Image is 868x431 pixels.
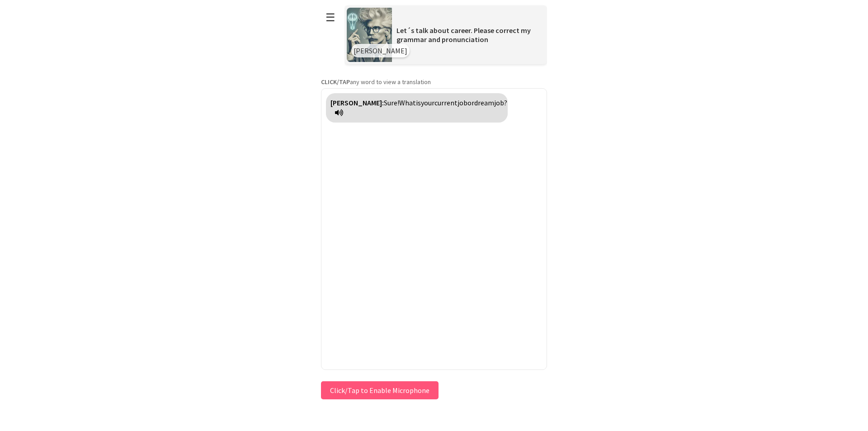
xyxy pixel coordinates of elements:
[354,46,407,55] span: [PERSON_NAME]
[347,8,392,62] img: Scenario Image
[321,78,547,86] p: any word to view a translation
[321,381,439,399] button: Click/Tap to Enable Microphone
[326,93,508,123] div: Click to translate
[321,78,350,86] strong: CLICK/TAP
[421,98,434,107] span: your
[474,98,494,107] span: dream
[416,98,421,107] span: is
[384,98,399,107] span: Sure!
[467,98,474,107] span: or
[396,26,531,44] span: Let´s talk about career. Please correct my grammar and pronunciation
[330,98,384,107] strong: [PERSON_NAME]:
[399,98,416,107] span: What
[458,98,467,107] span: job
[494,98,507,107] span: job?
[434,98,458,107] span: current
[321,6,340,29] button: ☰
